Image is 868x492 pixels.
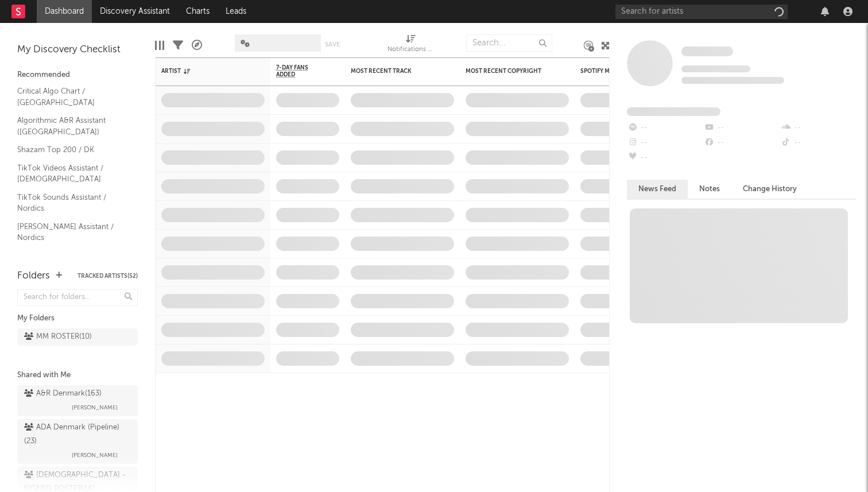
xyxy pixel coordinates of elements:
[681,47,733,56] span: Some Artist
[155,29,164,62] div: Edit Columns
[192,29,202,62] div: A&R Pipeline
[681,65,750,72] span: Tracking Since: [DATE]
[681,77,784,84] span: 0 fans last week
[173,29,183,62] div: Filters
[24,330,92,344] div: MM ROSTER ( 10 )
[17,144,126,156] a: Shazam Top 200 / DK
[72,448,118,462] span: [PERSON_NAME]
[17,312,138,326] div: My Folders
[681,46,733,57] a: Some Artist
[17,328,138,346] a: MM ROSTER(10)
[627,180,688,199] button: News Feed
[627,121,703,135] div: --
[17,419,138,464] a: ADA Denmark (Pipeline)(23)[PERSON_NAME]
[17,289,138,306] input: Search for folders...
[466,68,552,75] div: Most Recent Copyright
[72,401,118,414] span: [PERSON_NAME]
[17,369,138,382] div: Shared with Me
[627,150,703,165] div: --
[387,43,433,57] div: Notifications (Artist)
[161,68,247,75] div: Artist
[580,68,666,75] div: Spotify Monthly Listeners
[17,43,138,57] div: My Discovery Checklist
[17,68,138,82] div: Recommended
[780,135,857,150] div: --
[387,29,433,62] div: Notifications (Artist)
[17,85,126,109] a: Critical Algo Chart / [GEOGRAPHIC_DATA]
[17,162,126,185] a: TikTok Videos Assistant / [DEMOGRAPHIC_DATA]
[17,191,126,215] a: TikTok Sounds Assistant / Nordics
[77,273,138,279] button: Tracked Artists(52)
[351,68,437,75] div: Most Recent Track
[325,41,340,48] button: Save
[17,269,50,283] div: Folders
[703,135,780,150] div: --
[731,180,808,199] button: Change History
[466,34,552,52] input: Search...
[17,220,126,244] a: [PERSON_NAME] Assistant / Nordics
[780,121,857,135] div: --
[17,385,138,416] a: A&R Denmark(163)[PERSON_NAME]
[688,180,731,199] button: Notes
[615,5,788,19] input: Search for artists
[703,121,780,135] div: --
[24,387,102,401] div: A&R Denmark ( 163 )
[627,107,720,116] span: Fans Added by Platform
[276,64,322,78] span: 7-Day Fans Added
[627,135,703,150] div: --
[24,421,128,448] div: ADA Denmark (Pipeline) ( 23 )
[17,114,126,138] a: Algorithmic A&R Assistant ([GEOGRAPHIC_DATA])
